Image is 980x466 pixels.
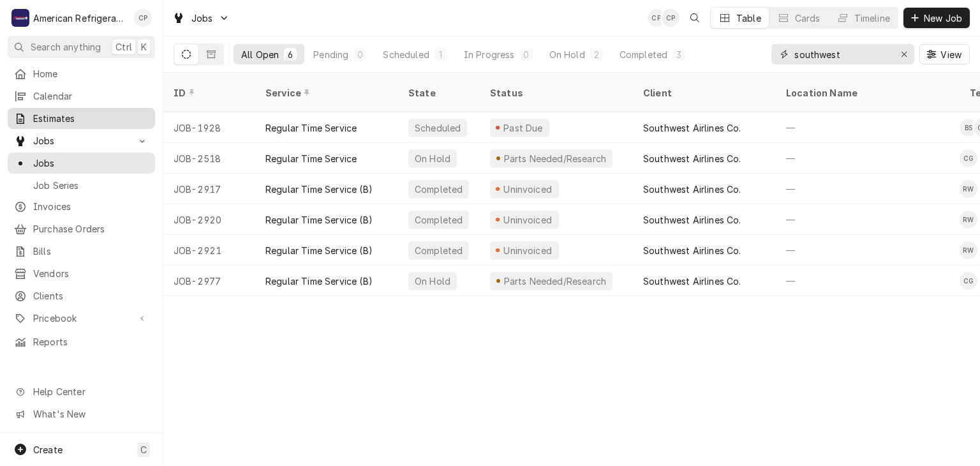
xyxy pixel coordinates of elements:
div: Uninvoiced [502,213,554,227]
div: Completed [413,183,464,196]
div: Carlos Garcia's Avatar [960,149,977,167]
div: Southwest Airlines Co. [643,121,741,135]
button: Erase input [894,44,914,64]
span: Jobs [33,134,130,147]
a: Jobs [8,153,155,174]
a: Purchase Orders [8,218,155,239]
a: Go to Help Center [8,381,155,402]
div: Past Due [502,121,545,135]
div: JOB-2917 [163,174,255,204]
div: BS [960,119,977,137]
button: View [919,44,970,64]
div: Completed [620,48,667,61]
div: In Progress [464,48,515,61]
span: Jobs [33,156,149,170]
button: New Job [903,8,970,28]
a: Go to Pricebook [8,308,155,329]
div: Table [736,11,761,25]
a: Vendors [8,263,155,284]
a: Reports [8,331,155,352]
div: On Hold [413,274,452,288]
div: Scheduled [413,121,462,135]
div: Uninvoiced [502,183,554,196]
div: Service [265,86,385,100]
div: Cordel Pyle's Avatar [662,9,679,27]
div: American Refrigeration LLC [33,11,127,25]
div: Southwest Airlines Co. [643,183,741,196]
div: Richard Wirick's Avatar [960,241,977,259]
a: Job Series [8,175,155,196]
a: Home [8,63,155,84]
div: 1 [437,48,445,61]
div: — [776,143,960,174]
div: Carlos Garcia's Avatar [960,272,977,290]
div: CG [960,272,977,290]
div: Parts Needed/Research [502,274,607,288]
div: Southwest Airlines Co. [643,244,741,257]
div: A [11,9,29,27]
span: Job Series [33,179,149,192]
div: Regular Time Service (B) [265,183,373,196]
span: K [141,40,147,54]
div: Cards [795,11,820,25]
span: Ctrl [115,40,132,54]
div: ID [174,86,242,100]
span: Pricebook [33,312,130,325]
div: — [776,235,960,266]
div: Regular Time Service [265,121,357,135]
span: Home [33,67,149,80]
div: Brandon Stephens's Avatar [960,119,977,137]
span: Bills [33,244,149,258]
span: Calendar [33,89,149,103]
span: Purchase Orders [33,222,149,236]
a: Invoices [8,196,155,217]
div: JOB-2920 [163,204,255,235]
div: Scheduled [383,48,429,61]
div: Completed [413,213,464,227]
div: Southwest Airlines Co. [643,213,741,227]
div: 0 [356,48,364,61]
span: Reports [33,335,149,349]
div: On Hold [413,152,452,165]
div: CP [648,9,665,27]
div: CG [960,149,977,167]
span: Search anything [31,40,101,54]
div: On Hold [549,48,585,61]
div: JOB-2977 [163,266,255,296]
div: — [776,266,960,296]
div: All Open [241,48,279,61]
div: RW [960,180,977,198]
div: RW [960,241,977,259]
a: Bills [8,241,155,262]
a: Go to What's New [8,403,155,425]
span: Clients [33,289,149,303]
span: Help Center [33,385,147,398]
div: Richard Wirick's Avatar [960,180,977,198]
div: Uninvoiced [502,244,554,257]
span: C [140,443,147,456]
span: What's New [33,407,147,421]
div: 6 [286,48,294,61]
div: — [776,174,960,204]
span: View [938,48,964,61]
div: Cordel Pyle's Avatar [134,9,152,27]
div: Regular Time Service [265,152,357,165]
span: Jobs [191,11,213,25]
div: Location Name [786,86,947,100]
div: CP [134,9,152,27]
div: Richard Wirick's Avatar [960,211,977,229]
div: Southwest Airlines Co. [643,274,741,288]
div: 2 [593,48,600,61]
div: Regular Time Service (B) [265,213,373,227]
div: Timeline [854,11,890,25]
div: CP [662,9,679,27]
div: JOB-1928 [163,112,255,143]
span: Create [33,444,63,455]
span: Estimates [33,112,149,125]
button: Open search [685,8,705,28]
div: State [408,86,470,100]
div: Status [490,86,620,100]
a: Estimates [8,108,155,129]
span: Vendors [33,267,149,280]
span: Invoices [33,200,149,213]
